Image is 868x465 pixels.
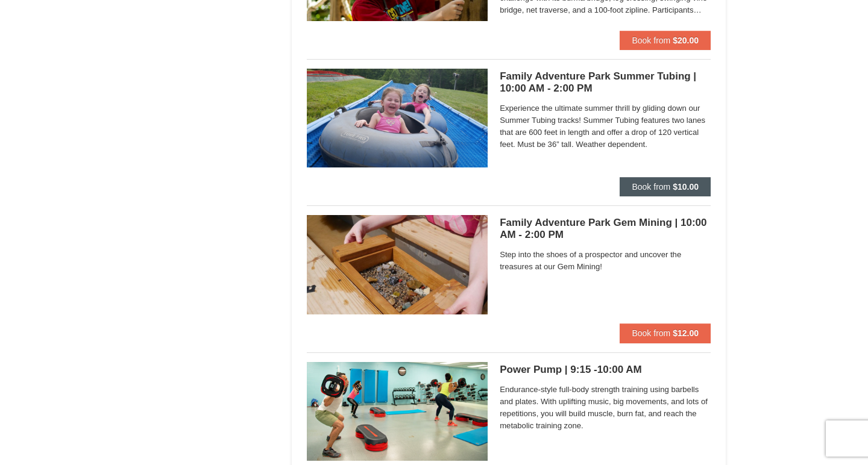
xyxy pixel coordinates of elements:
[307,362,488,461] img: 6619873-729-39c22307.jpg
[500,249,711,273] span: Step into the shoes of a prospector and uncover the treasures at our Gem Mining!
[500,364,711,376] h5: Power Pump | 9:15 -10:00 AM
[632,328,670,338] span: Book from
[500,217,711,241] h5: Family Adventure Park Gem Mining | 10:00 AM - 2:00 PM
[632,182,670,192] span: Book from
[673,328,699,338] strong: $12.00
[620,323,711,343] button: Book from $12.00
[673,182,699,192] strong: $10.00
[307,215,488,314] img: 6619925-24-0b64ce4e.JPG
[620,177,711,196] button: Book from $10.00
[620,31,711,50] button: Book from $20.00
[673,36,699,45] strong: $20.00
[500,70,711,95] h5: Family Adventure Park Summer Tubing | 10:00 AM - 2:00 PM
[307,69,488,167] img: 6619925-26-de8af78e.jpg
[500,384,711,432] span: Endurance-style full-body strength training using barbells and plates. With uplifting music, big ...
[500,102,711,151] span: Experience the ultimate summer thrill by gliding down our Summer Tubing tracks! Summer Tubing fea...
[632,36,670,45] span: Book from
